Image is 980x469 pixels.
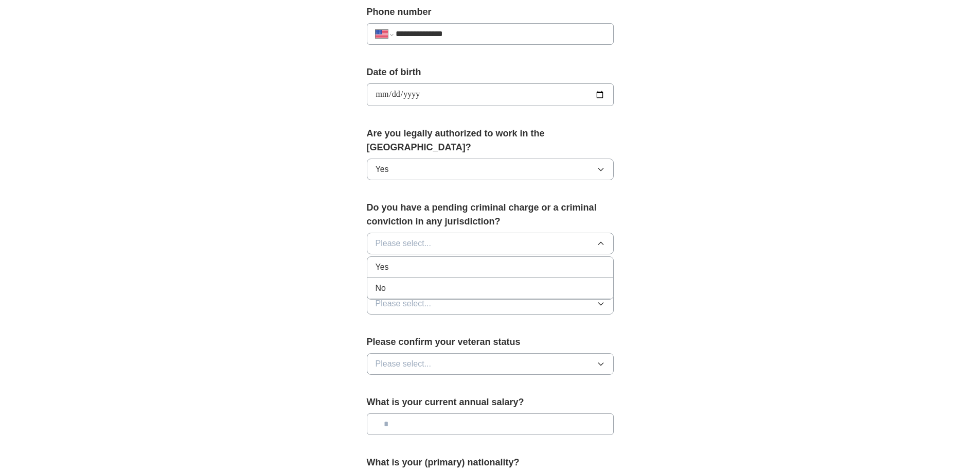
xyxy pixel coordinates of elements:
[376,261,389,273] span: Yes
[367,5,614,19] label: Phone number
[376,358,432,370] span: Please select...
[367,159,614,180] button: Yes
[367,233,614,254] button: Please select...
[367,353,614,375] button: Please select...
[367,395,614,409] label: What is your current annual salary?
[376,237,432,250] span: Please select...
[367,65,614,79] label: Date of birth
[376,163,389,176] span: Yes
[367,293,614,315] button: Please select...
[367,335,614,349] label: Please confirm your veteran status
[376,282,386,294] span: No
[367,201,614,229] label: Do you have a pending criminal charge or a criminal conviction in any jurisdiction?
[367,127,614,154] label: Are you legally authorized to work in the [GEOGRAPHIC_DATA]?
[376,298,432,310] span: Please select...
